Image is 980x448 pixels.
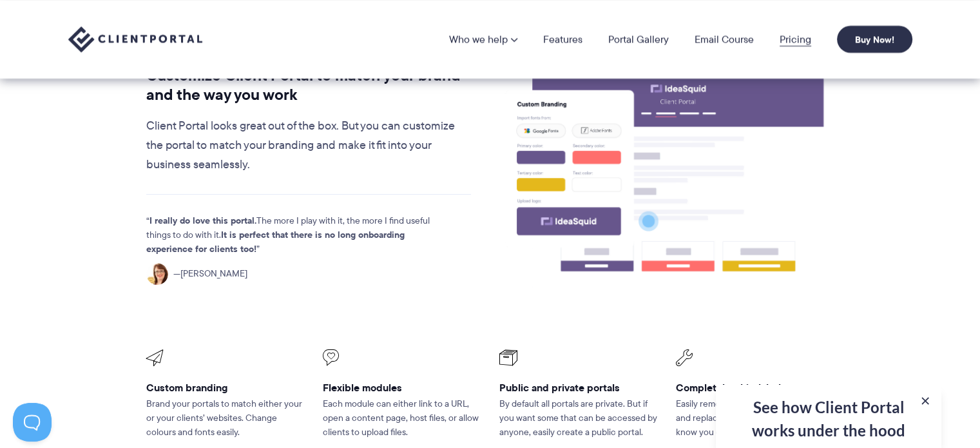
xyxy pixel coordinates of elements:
h3: Flexible modules [323,381,481,394]
p: The more I play with it, the more I find useful things to do with it. [146,214,449,257]
p: Brand your portals to match either your or your clients’ websites. Change colours and fonts easily. [146,397,305,440]
p: Client Portal looks great out of the box. But you can customize the portal to match your branding... [146,117,472,175]
p: By default all portals are private. But if you want some that can be accessed by anyone, easily c... [499,397,658,440]
p: Each module can either link to a URL, open a content page, host files, or allow clients to upload... [323,397,481,440]
h3: Custom branding [146,381,305,394]
a: Portal Gallery [608,34,669,44]
a: Pricing [780,34,811,44]
h3: Public and private portals [499,381,658,394]
strong: It is perfect that there is no long onboarding experience for clients too! [146,228,405,256]
a: Buy Now! [837,26,912,53]
strong: I really do love this portal. [149,213,256,228]
a: Features [543,34,582,44]
iframe: Toggle Customer Support [13,403,52,442]
span: [PERSON_NAME] [173,267,247,281]
a: Email Course [695,34,754,44]
h3: Completely whitelabel [676,381,834,394]
a: Who we help [449,34,517,44]
h2: Customize Client Portal to match your brand and the way you work [146,66,472,104]
p: Easily remove Client Portal branding and replace with your own. Nobody will know you didn’t build... [676,397,834,440]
